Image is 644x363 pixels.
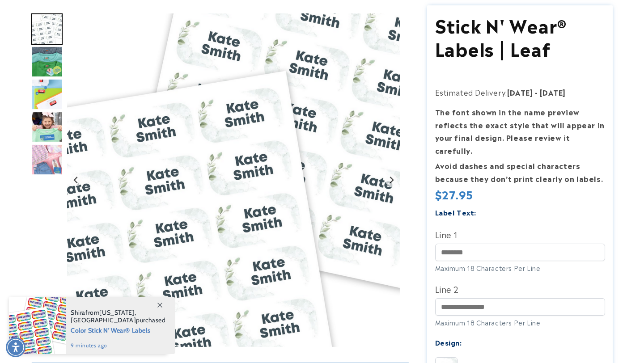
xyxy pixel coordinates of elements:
[435,207,477,217] label: Label Text:
[435,227,605,241] label: Line 1
[435,187,474,201] span: $27.95
[435,13,605,59] h1: Stick N' Wear® Labels | Leaf
[31,79,63,110] div: Go to slide 3
[507,87,533,97] strong: [DATE]
[435,282,605,296] label: Line 2
[71,324,166,335] span: Color Stick N' Wear® Labels
[435,337,462,347] label: Design:
[435,160,603,184] strong: Avoid dashes and special characters because they don’t print clearly on labels.
[555,325,635,354] iframe: Gorgias live chat messenger
[535,87,538,97] strong: -
[435,318,605,327] div: Maximum 18 Characters Per Line
[31,111,63,143] img: Color Stick N' Wear® Labels - Label Land
[71,308,85,317] span: Shira
[71,309,166,324] span: from , purchased
[71,316,136,324] span: [GEOGRAPHIC_DATA]
[67,13,400,347] img: Stick N' Wear® Labels | Leaf - Label Land
[31,46,63,77] div: Go to slide 2
[99,308,135,317] span: [US_STATE]
[31,79,63,110] img: Color Stick N' Wear® Labels - Label Land
[386,174,398,186] button: Next slide
[31,144,63,175] img: Color Stick N' Wear® Labels - Label Land
[31,177,63,208] div: Go to slide 6
[6,338,25,357] div: Accessibility Menu
[31,13,63,45] img: Stick N' Wear® Labels | Leaf - Label Land
[435,106,605,156] strong: The font shown in the name preview reflects the exact style that will appear in your final design...
[31,111,63,143] div: Go to slide 4
[71,342,166,350] span: 9 minutes ago
[435,263,605,273] div: Maximum 18 Characters Per Line
[70,174,82,186] button: Go to last slide
[540,87,566,97] strong: [DATE]
[31,46,63,77] img: Color Stick N' Wear® Labels - Label Land
[31,144,63,175] div: Go to slide 5
[435,86,605,99] p: Estimated Delivery:
[31,13,63,45] div: Go to slide 1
